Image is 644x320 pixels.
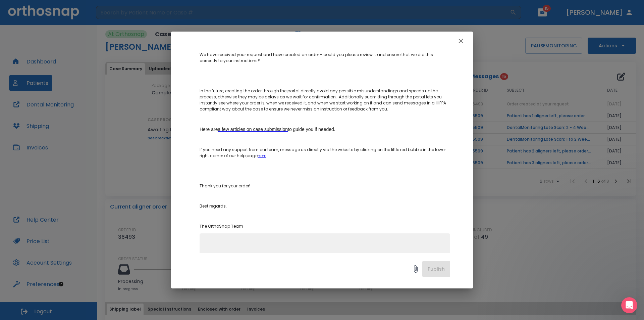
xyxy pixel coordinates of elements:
[200,147,450,159] p: If you need any support from our team, message us directly via the website by clicking on the lit...
[288,127,335,132] span: to guide you if needed.
[258,153,266,158] a: here
[200,223,450,229] p: The OrthoSnap Team
[218,127,288,132] a: a few articles on case submission
[200,203,450,209] p: Best regards,
[200,88,450,112] p: In the future, creating the order through the portal directly avoid any possible misunderstanding...
[218,127,288,132] span: a few articles on case submission
[621,297,637,313] iframe: Intercom live chat
[200,183,450,189] p: Thank you for your order!
[200,52,450,64] p: We have received your request and have created an order - could you please review it and ensure t...
[200,127,218,132] span: Here are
